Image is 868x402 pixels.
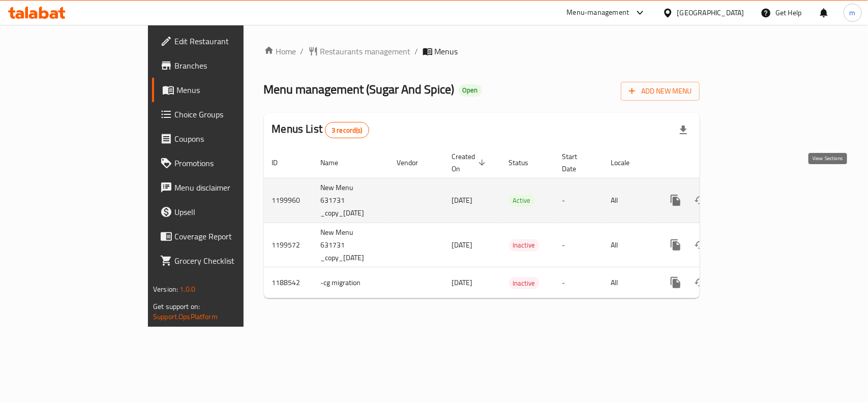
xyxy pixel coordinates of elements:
a: Coupons [152,127,293,151]
button: more [664,270,688,295]
button: Change Status [688,233,712,257]
span: [DATE] [452,276,473,289]
span: Menu management ( Sugar And Spice ) [264,78,455,101]
td: - [554,267,603,298]
table: enhanced table [264,147,769,299]
span: Menu disclaimer [174,181,285,194]
td: -cg migration [313,267,389,298]
div: [GEOGRAPHIC_DATA] [677,7,744,18]
h2: Menus List [272,121,369,138]
td: New Menu 631731 _copy_[DATE] [313,223,389,267]
a: Menus [152,78,293,102]
span: [DATE] [452,194,473,207]
a: Choice Groups [152,102,293,127]
span: ID [272,157,291,169]
button: Change Status [688,270,712,295]
span: Menus [435,45,458,57]
span: Inactive [509,277,540,289]
span: Version: [153,283,178,296]
span: Start Date [562,150,591,175]
a: Edit Restaurant [152,29,293,53]
td: All [603,178,655,223]
span: Inactive [509,239,540,251]
nav: breadcrumb [264,45,700,57]
span: Menus [176,84,285,96]
li: / [415,45,418,57]
a: Coverage Report [152,224,293,249]
div: Export file [671,118,696,142]
span: 1.0.0 [179,283,195,296]
a: Menu disclaimer [152,175,293,200]
span: Name [321,157,352,169]
li: / [301,45,304,57]
div: Inactive [509,277,540,289]
a: Support.OpsPlatform [153,310,218,323]
span: Branches [174,59,285,72]
span: Get support on: [153,300,200,313]
span: 3 record(s) [325,126,369,135]
span: Choice Groups [174,108,285,120]
div: Inactive [509,239,540,252]
td: New Menu 631731 _copy_[DATE] [313,178,389,223]
td: - [554,223,603,267]
a: Restaurants management [308,45,411,57]
button: Change Status [688,188,712,212]
a: Branches [152,53,293,78]
div: Open [459,84,482,97]
span: Locale [611,157,643,169]
span: m [850,7,856,18]
div: Menu-management [567,7,630,19]
span: Promotions [174,157,285,169]
button: more [664,233,688,257]
th: Actions [655,147,769,178]
button: more [664,188,688,212]
span: Restaurants management [320,45,411,57]
span: Status [509,157,542,169]
span: Upsell [174,206,285,218]
span: Open [459,86,482,95]
span: [DATE] [452,238,473,252]
a: Promotions [152,151,293,175]
span: Coupons [174,133,285,145]
td: All [603,267,655,298]
div: Total records count [325,122,369,138]
span: Coverage Report [174,230,285,242]
span: Active [509,195,535,206]
a: Upsell [152,200,293,224]
span: Grocery Checklist [174,255,285,267]
span: Add New Menu [629,85,692,98]
span: Edit Restaurant [174,35,285,47]
td: All [603,223,655,267]
td: - [554,178,603,223]
span: Vendor [397,157,432,169]
span: Created On [452,150,489,175]
button: Add New Menu [621,82,700,101]
a: Grocery Checklist [152,249,293,273]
